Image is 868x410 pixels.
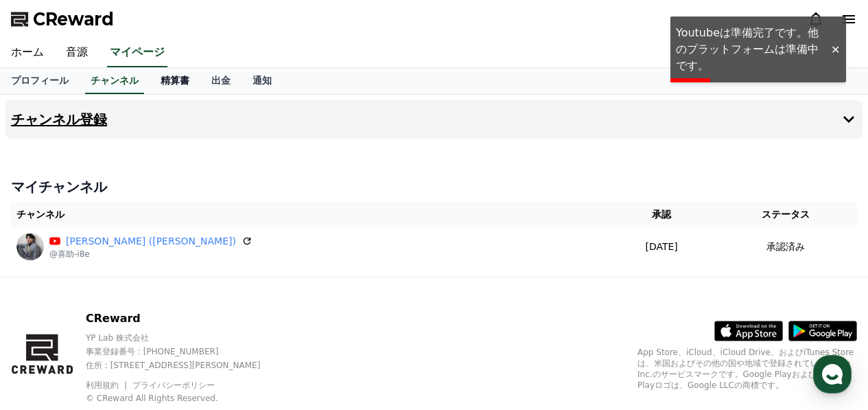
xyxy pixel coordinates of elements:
th: 承認 [609,202,714,227]
a: 利用規約 [86,380,129,390]
a: チャンネル [85,68,144,94]
a: 出金 [200,68,242,94]
p: © CReward All Rights Reserved. [86,393,284,404]
a: 精算書 [150,68,200,94]
span: ホーム [35,317,60,328]
a: 通知 [242,68,283,94]
a: [PERSON_NAME] ([PERSON_NAME]) [66,234,236,249]
th: チャンネル [11,202,609,227]
h4: マイチャンネル [11,177,857,196]
a: 設定 [177,296,263,330]
p: CReward [86,310,284,327]
p: [DATE] [614,240,708,254]
button: チャンネル登録 [5,100,863,139]
p: 住所 : [STREET_ADDRESS][PERSON_NAME] [86,360,284,371]
p: @喜助-i8e [49,249,253,260]
a: CReward [11,8,114,30]
p: 事業登録番号 : [PHONE_NUMBER] [86,346,284,357]
h4: チャンネル登録 [11,112,107,127]
img: 喜助 (Kisuke) [16,233,44,260]
a: 音源 [55,38,99,67]
p: YP Lab 株式会社 [86,332,284,343]
span: チャット [117,317,150,328]
p: App Store、iCloud、iCloud Drive、およびiTunes Storeは、米国およびその他の国や地域で登録されているApple Inc.のサービスマークです。Google P... [637,347,857,391]
th: ステータス [714,202,857,227]
a: チャット [91,296,177,330]
a: プライバシーポリシー [132,380,215,390]
a: マイページ [107,38,167,67]
span: CReward [33,8,114,30]
span: 設定 [212,317,228,328]
a: ホーム [4,296,91,330]
p: 承認済み [766,240,805,254]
